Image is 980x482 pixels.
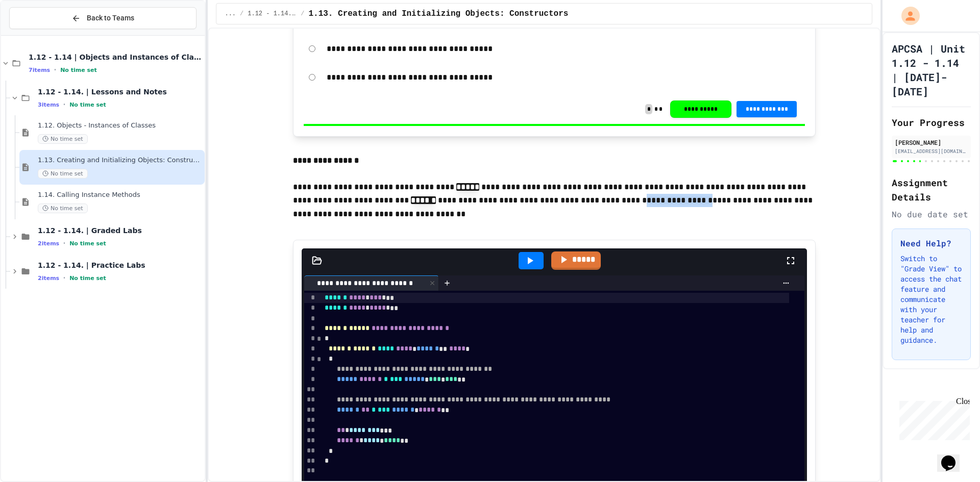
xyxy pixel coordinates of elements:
[301,10,304,18] span: /
[308,8,568,20] span: 1.13. Creating and Initializing Objects: Constructors
[63,239,65,247] span: •
[87,13,134,23] span: Back to Teams
[63,274,65,282] span: •
[38,204,88,213] span: No time set
[9,7,197,29] button: Back to Teams
[38,261,203,270] span: 1.12 - 1.14. | Practice Labs
[892,115,971,130] h2: Your Progress
[900,237,962,249] h3: Need Help?
[891,4,922,28] div: My Account
[63,100,65,109] span: •
[60,67,97,73] span: No time set
[895,147,968,155] div: [EMAIL_ADDRESS][DOMAIN_NAME]
[38,191,203,199] span: 1.14. Calling Instance Methods
[38,226,203,235] span: 1.12 - 1.14. | Graded Labs
[29,53,203,62] span: 1.12 - 1.14 | Objects and Instances of Classes
[900,253,962,345] p: Switch to "Grade View" to access the chat feature and communicate with your teacher for help and ...
[38,156,203,165] span: 1.13. Creating and Initializing Objects: Constructors
[29,67,50,73] span: 7 items
[225,10,236,18] span: ...
[38,87,203,96] span: 1.12 - 1.14. | Lessons and Notes
[54,66,56,74] span: •
[892,41,971,98] h1: APCSA | Unit 1.12 - 1.14 | [DATE]-[DATE]
[38,121,203,130] span: 1.12. Objects - Instances of Classes
[38,275,59,282] span: 2 items
[69,102,106,108] span: No time set
[248,10,297,18] span: 1.12 - 1.14. | Lessons and Notes
[38,134,88,144] span: No time set
[69,275,106,282] span: No time set
[38,102,59,108] span: 3 items
[895,397,970,440] iframe: chat widget
[38,240,59,247] span: 2 items
[4,4,70,65] div: Chat with us now!Close
[895,138,968,147] div: [PERSON_NAME]
[38,169,88,179] span: No time set
[892,208,971,220] div: No due date set
[937,441,970,472] iframe: chat widget
[240,10,243,18] span: /
[69,240,106,247] span: No time set
[892,175,971,204] h2: Assignment Details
